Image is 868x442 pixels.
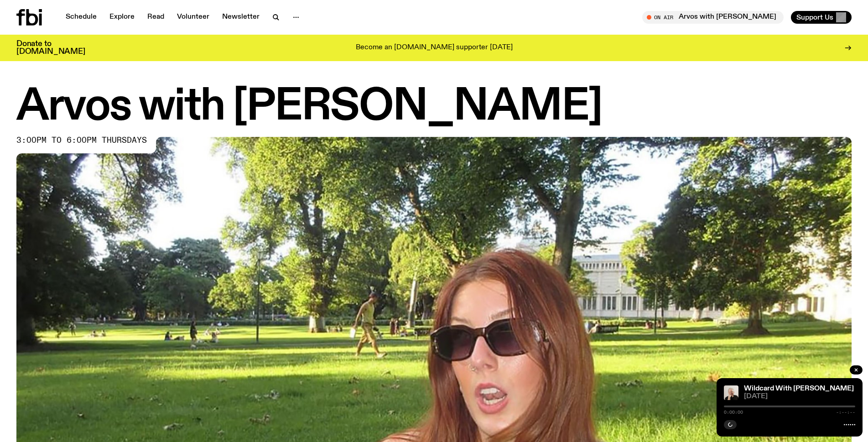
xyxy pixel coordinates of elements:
[796,13,833,21] span: Support Us
[836,410,855,415] span: -:--:--
[142,11,170,24] a: Read
[642,11,784,24] button: On AirArvos with [PERSON_NAME]
[356,44,513,52] p: Become an [DOMAIN_NAME] supporter [DATE]
[791,11,852,24] button: Support Us
[744,385,854,392] a: Wildcard With [PERSON_NAME]
[16,40,85,56] h3: Donate to [DOMAIN_NAME]
[724,385,738,400] img: Stuart is smiling charmingly, wearing a black t-shirt against a stark white background.
[217,11,265,24] a: Newsletter
[104,11,140,24] a: Explore
[744,393,855,400] span: [DATE]
[60,11,102,24] a: Schedule
[16,137,147,144] span: 3:00pm to 6:00pm thursdays
[16,87,852,128] h1: Arvos with [PERSON_NAME]
[172,11,215,24] a: Volunteer
[724,410,743,415] span: 0:00:00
